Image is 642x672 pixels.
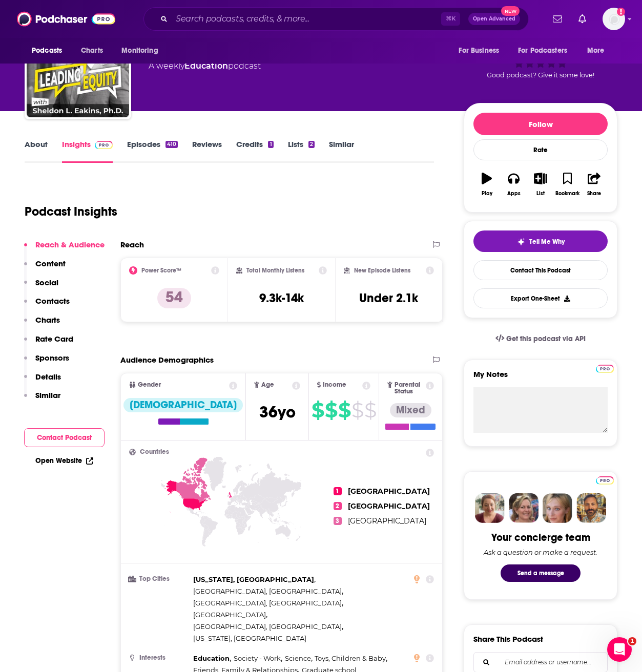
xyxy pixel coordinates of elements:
span: [US_STATE], [GEOGRAPHIC_DATA] [193,634,306,642]
a: Show notifications dropdown [574,10,590,28]
div: Play [482,191,492,197]
span: 3 [334,517,342,525]
img: Jules Profile [543,493,572,523]
h2: Audience Demographics [120,355,214,365]
img: User Profile [603,8,625,30]
iframe: Intercom live chat [607,637,632,662]
a: Open Website [35,456,93,465]
span: Open Advanced [473,16,515,22]
button: Export One-Sheet [473,288,608,308]
button: Share [581,166,608,203]
span: Charts [81,44,103,58]
a: About [25,139,48,163]
span: [GEOGRAPHIC_DATA], [GEOGRAPHIC_DATA] [193,587,342,595]
span: Good podcast? Give it some love! [487,71,594,79]
button: Show profile menu [603,8,625,30]
span: , [193,597,343,609]
span: More [587,44,605,58]
h2: New Episode Listens [354,267,410,274]
button: tell me why sparkleTell Me Why [473,230,608,252]
div: Share [587,191,601,197]
div: 1 [268,141,273,148]
a: Get this podcast via API [487,326,594,351]
span: , [193,653,231,664]
p: Social [35,278,58,287]
h2: Reach [120,240,144,249]
span: $ [364,402,376,418]
span: $ [351,402,363,418]
button: Similar [24,390,60,409]
span: New [501,6,520,16]
span: Gender [138,382,161,388]
h2: Power Score™ [141,267,181,274]
button: open menu [580,41,617,60]
a: Contact This Podcast [473,260,608,280]
button: Contact Podcast [24,428,105,447]
span: Society - Work [234,654,281,662]
span: 2 [334,502,342,510]
div: Search podcasts, credits, & more... [143,7,529,31]
button: Contacts [24,296,70,315]
span: , [193,574,316,585]
button: Details [24,372,61,391]
span: , [285,653,313,664]
button: List [527,166,554,203]
button: Apps [500,166,527,203]
a: Charts [74,41,109,60]
img: Sydney Profile [475,493,505,523]
a: Show notifications dropdown [549,10,566,28]
button: Send a message [501,564,581,582]
span: Countries [140,449,169,455]
span: [US_STATE], [GEOGRAPHIC_DATA] [193,575,314,583]
button: Reach & Audience [24,240,105,259]
span: Monitoring [121,44,158,58]
a: Credits1 [236,139,273,163]
img: tell me why sparkle [517,238,525,246]
button: Open AdvancedNew [468,13,520,25]
img: Podchaser - Follow, Share and Rate Podcasts [17,9,115,29]
img: Podchaser Pro [596,476,614,485]
span: 36 yo [259,402,296,422]
span: [GEOGRAPHIC_DATA] [193,611,266,619]
button: Content [24,259,66,278]
span: Logged in as systemsteam [603,8,625,30]
span: Parental Status [395,382,424,395]
h2: Total Monthly Listens [246,267,304,274]
span: , [315,653,387,664]
button: open menu [451,41,512,60]
label: My Notes [473,369,608,387]
div: Ask a question or make a request. [484,548,597,556]
div: [DEMOGRAPHIC_DATA] [123,398,243,412]
p: Similar [35,390,60,400]
input: Email address or username... [482,653,599,672]
span: , [193,609,267,621]
svg: Add a profile image [617,8,625,16]
div: 2 [308,141,315,148]
img: Jon Profile [576,493,606,523]
div: 410 [165,141,178,148]
span: Education [193,654,230,662]
a: Leading Equity [27,15,129,117]
span: , [234,653,282,664]
div: Mixed [390,403,431,417]
span: Podcasts [32,44,62,58]
button: open menu [114,41,171,60]
a: Pro website [596,363,614,373]
span: Get this podcast via API [506,334,586,343]
p: Sponsors [35,353,69,363]
a: Reviews [192,139,222,163]
button: Charts [24,315,60,334]
span: , [193,585,343,597]
button: Follow [473,113,608,135]
div: Bookmark [555,191,579,197]
span: Toys, Children & Baby [315,654,386,662]
p: Reach & Audience [35,240,105,249]
p: Charts [35,315,60,325]
button: Social [24,278,58,297]
button: Rate Card [24,334,73,353]
div: Apps [507,191,521,197]
a: Episodes410 [127,139,178,163]
p: 54 [157,288,191,308]
img: Barbara Profile [509,493,539,523]
img: Podchaser Pro [596,365,614,373]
